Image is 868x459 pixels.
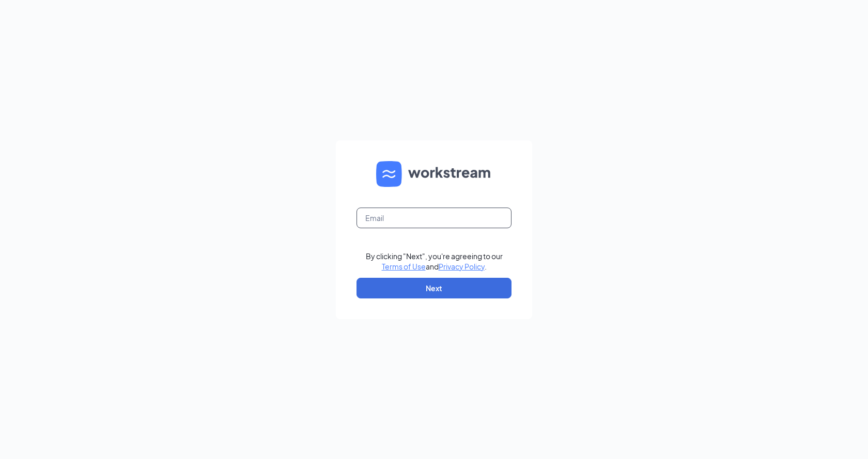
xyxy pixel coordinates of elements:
[382,262,426,271] a: Terms of Use
[376,161,492,187] img: WS logo and Workstream text
[357,208,512,228] input: Email
[366,251,503,272] div: By clicking "Next", you're agreeing to our and .
[439,262,485,271] a: Privacy Policy
[357,278,512,298] button: Next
